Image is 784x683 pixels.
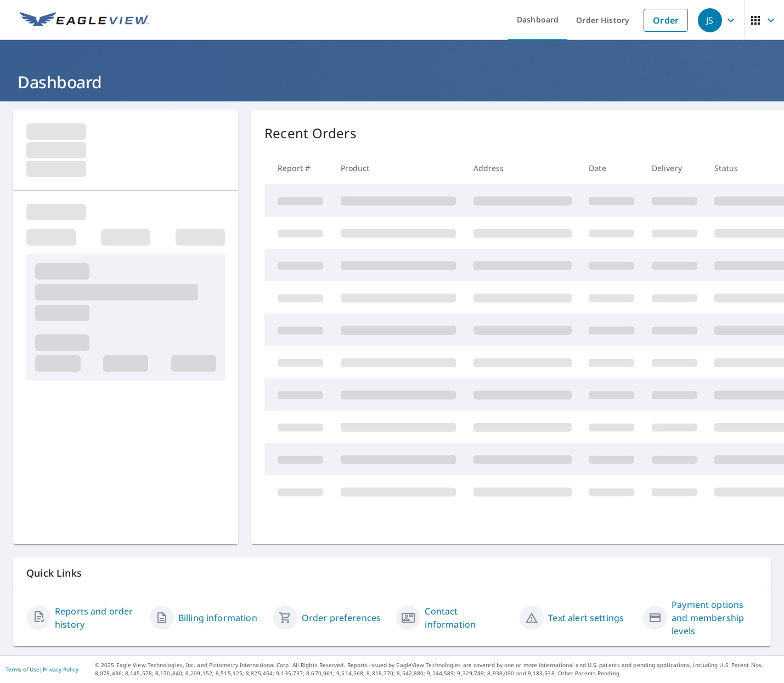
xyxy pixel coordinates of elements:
[643,152,706,184] th: Delivery
[698,8,722,32] div: JS
[332,152,465,184] th: Product
[425,605,511,631] a: Contact information
[43,665,78,673] a: Privacy Policy
[644,9,688,32] a: Order
[26,566,758,580] p: Quick Links
[13,71,771,93] h1: Dashboard
[264,123,357,143] p: Recent Orders
[548,611,624,624] a: Text alert settings
[465,152,580,184] th: Address
[20,12,149,29] img: EV Logo
[178,611,257,624] a: Billing information
[5,665,40,673] a: Terms of Use
[264,152,332,184] th: Report #
[95,661,779,678] p: © 2025 Eagle View Technologies, Inc. and Pictometry International Corp. All Rights Reserved. Repo...
[302,611,381,624] a: Order preferences
[672,598,758,638] a: Payment options and membership levels
[55,605,141,631] a: Reports and order history
[580,152,643,184] th: Date
[5,666,78,673] p: |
